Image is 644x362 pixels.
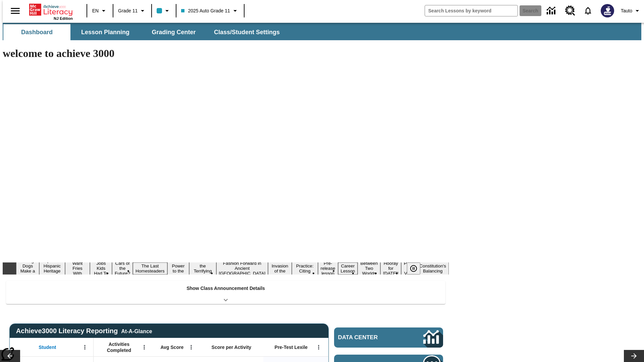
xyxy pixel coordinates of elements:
div: At-A-Glance [121,327,152,335]
a: Home [29,3,73,16]
img: Avatar [601,4,614,17]
button: Select a new avatar [597,2,618,19]
button: Slide 5 Cars of the Future? [112,260,133,277]
span: Class/Student Settings [214,28,280,36]
button: Slide 6 The Last Homesteaders [133,262,167,275]
button: Lesson carousel, Next [624,350,644,362]
button: Slide 10 The Invasion of the Free CD [268,257,291,280]
h1: welcome to achieve 3000 [3,47,449,60]
button: Slide 17 The Constitution's Balancing Act [417,257,449,280]
span: NJ Edition [54,16,73,20]
a: Notifications [579,2,597,19]
button: Class: 2025 Auto Grade 11, Select your class [178,5,241,17]
span: Data Center [338,334,401,341]
button: Slide 15 Hooray for Constitution Day! [380,260,401,277]
button: Grade: Grade 11, Select a grade [115,5,149,17]
span: Tauto [621,7,632,14]
button: Class/Student Settings [209,24,285,40]
a: Data Center [543,2,561,20]
button: Slide 3 Do You Want Fries With That? [65,255,90,282]
span: Score per Activity [212,344,252,350]
button: Pause [407,262,420,275]
button: Lesson Planning [72,24,139,40]
button: Dashboard [3,24,70,40]
button: Slide 8 Attack of the Terrifying Tomatoes [189,257,216,280]
div: Home [29,2,73,20]
button: Slide 1 Diving Dogs Make a Splash [16,257,39,280]
span: Lesson Planning [81,28,129,36]
button: Open Menu [139,342,149,352]
span: Pre-Test Lexile [275,344,308,350]
input: search field [425,5,518,16]
button: Slide 16 Point of View [401,260,417,277]
button: Slide 11 Mixed Practice: Citing Evidence [292,257,318,280]
button: Open Menu [314,342,324,352]
div: Pause [407,262,427,275]
button: Profile/Settings [618,5,644,17]
button: Open Menu [186,342,196,352]
p: Show Class Announcement Details [186,285,265,292]
button: Slide 4 Dirty Jobs Kids Had To Do [90,255,112,282]
a: Resource Center, Will open in new tab [561,2,579,20]
button: Slide 13 Career Lesson [338,262,358,275]
button: Slide 2 ¡Viva Hispanic Heritage Month! [39,257,65,280]
button: Open side menu [5,1,25,21]
button: Slide 12 Pre-release lesson [318,260,338,277]
button: Open Menu [80,342,90,352]
span: Dashboard [21,28,53,36]
span: Grade 11 [118,7,138,14]
div: SubNavbar [3,23,641,40]
span: Student [39,344,56,350]
button: Class color is light blue. Change class color [154,5,174,17]
a: Data Center [334,327,443,348]
div: SubNavbar [3,24,286,40]
button: Slide 7 Solar Power to the People [167,257,190,280]
button: Grading Center [140,24,207,40]
span: Activities Completed [97,341,141,353]
span: Grading Center [152,28,196,36]
span: Achieve3000 Literacy Reporting [16,327,152,335]
span: Avg Score [160,344,183,350]
span: 2025 Auto Grade 11 [181,7,230,14]
button: Slide 9 Fashion Forward in Ancient Rome [216,260,268,277]
span: EN [92,7,99,14]
button: Language: EN, Select a language [89,5,111,17]
div: Show Class Announcement Details [6,281,445,304]
button: Slide 14 Between Two Worlds [358,260,380,277]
